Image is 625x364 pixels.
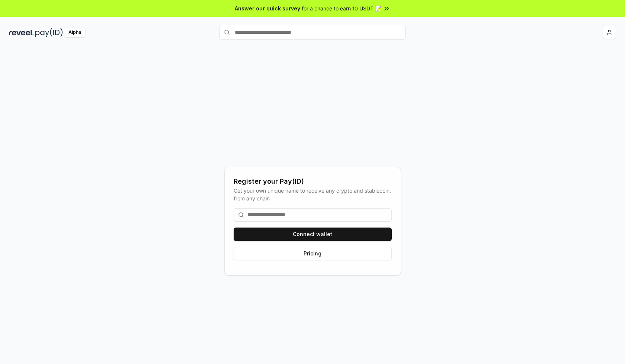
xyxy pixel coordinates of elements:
[234,176,392,187] div: Register your Pay(ID)
[64,28,85,37] div: Alpha
[235,4,300,12] span: Answer our quick survey
[35,28,63,37] img: pay_id
[9,28,34,37] img: reveel_dark
[302,4,381,12] span: for a chance to earn 10 USDT 📝
[234,228,392,241] button: Connect wallet
[234,187,392,202] div: Get your own unique name to receive any crypto and stablecoin, from any chain
[234,247,392,260] button: Pricing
